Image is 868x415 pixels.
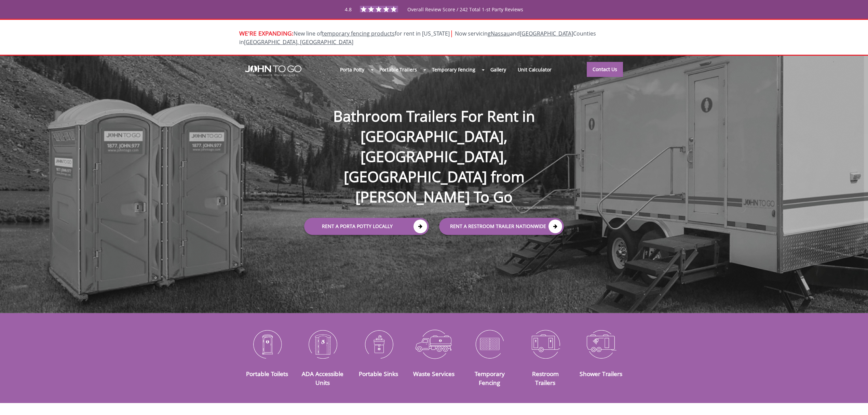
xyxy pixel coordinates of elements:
span: 4.8 [345,6,352,13]
img: ADA-Accessible-Units-icon_N.png [300,326,345,362]
a: Temporary Fencing [426,62,481,77]
a: rent a RESTROOM TRAILER Nationwide [439,218,564,235]
a: Contact Us [587,62,623,77]
h1: Bathroom Trailers For Rent in [GEOGRAPHIC_DATA], [GEOGRAPHIC_DATA], [GEOGRAPHIC_DATA] from [PERSO... [297,84,571,207]
a: Portable Trailers [374,62,422,77]
img: Portable-Toilets-icon_N.png [244,326,290,362]
a: Unit Calculator [512,62,557,77]
a: Shower Trailers [580,370,622,378]
img: JOHN to go [245,65,301,76]
a: Portable Sinks [359,370,398,378]
img: Shower-Trailers-icon_N.png [578,326,624,362]
a: Waste Services [413,370,455,378]
span: New line of for rent in [US_STATE] [239,30,596,46]
span: | [450,28,453,38]
span: Now servicing and Counties in [239,30,596,46]
img: Temporary-Fencing-cion_N.png [467,326,512,362]
a: Portable Toilets [246,370,288,378]
a: ADA Accessible Units [302,370,343,387]
img: Waste-Services-icon_N.png [411,326,457,362]
a: Gallery [485,62,512,77]
span: WE'RE EXPANDING: [239,29,294,37]
a: Nassau [491,30,510,37]
a: Porta Potty [334,62,370,77]
img: Portable-Sinks-icon_N.png [356,326,401,362]
a: Restroom Trailers [532,370,559,387]
span: Overall Review Score / 242 Total 1-st Party Reviews [407,6,523,26]
a: [GEOGRAPHIC_DATA] [520,30,573,37]
a: Temporary Fencing [475,370,505,387]
img: Restroom-Trailers-icon_N.png [523,326,568,362]
a: temporary fencing products [322,30,395,37]
a: [GEOGRAPHIC_DATA], [GEOGRAPHIC_DATA] [244,38,353,46]
a: Rent a Porta Potty Locally [304,218,429,235]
